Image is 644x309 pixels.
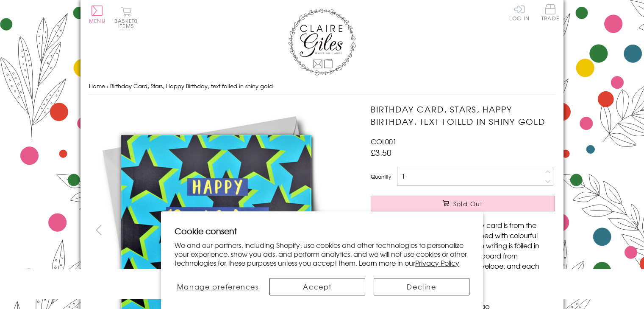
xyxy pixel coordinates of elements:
button: Basket0 items [114,7,138,28]
span: Birthday Card, Stars, Happy Birthday, text foiled in shiny gold [110,82,273,90]
button: Decline [374,278,469,295]
span: Sold Out [453,199,483,208]
span: › [107,82,108,90]
img: Claire Giles Greetings Cards [288,8,356,76]
nav: breadcrumbs [89,78,555,95]
label: Quantity [371,173,391,180]
a: Home [89,82,105,90]
span: Menu [89,17,105,25]
button: Sold Out [371,196,555,211]
span: £3.50 [371,146,391,158]
span: Manage preferences [177,281,259,292]
a: Privacy Policy [415,258,459,268]
p: We and our partners, including Shopify, use cookies and other technologies to personalize your ex... [175,241,469,267]
button: prev [89,220,108,239]
button: Menu [89,6,105,23]
span: Trade [541,4,559,21]
span: 0 items [118,17,138,30]
a: Log In [509,4,530,21]
button: Manage preferences [175,278,261,295]
h2: Cookie consent [175,225,469,237]
h1: Birthday Card, Stars, Happy Birthday, text foiled in shiny gold [371,103,555,128]
span: COL001 [371,136,397,146]
button: Accept [269,278,365,295]
a: Trade [541,4,559,22]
